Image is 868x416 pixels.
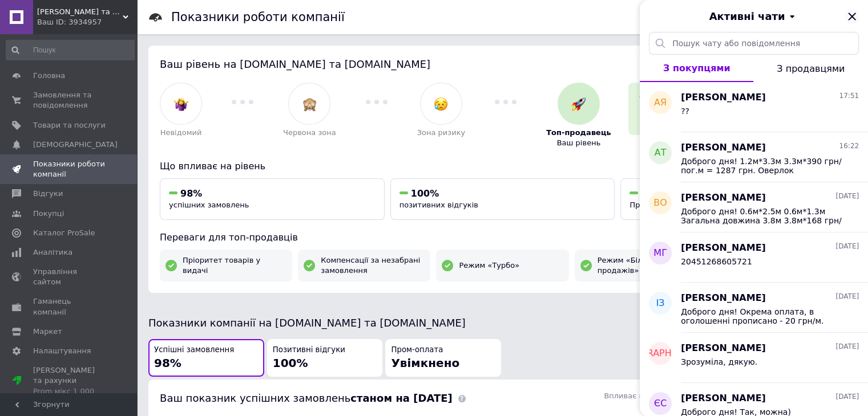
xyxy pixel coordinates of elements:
[283,128,336,138] span: Червона зона
[681,357,757,366] span: Зрозуміла, дякую.
[654,96,667,109] span: АЯ
[681,292,766,305] span: [PERSON_NAME]
[183,255,286,276] span: Пріоритет товарів у видачі
[33,365,106,397] span: [PERSON_NAME] та рахунки
[672,9,836,24] button: Активні чати
[160,232,298,243] span: Переваги для топ-продавців
[681,157,843,175] span: Доброго дня! 1.2м*3.3м 3.3м*390 грн/пог.м = 1287 грн. Оверлок 1.2м*2зрізи*20грн/м = 48 грн. Всьог...
[845,10,859,23] button: Закрити
[629,201,680,209] span: Пром-оплата
[681,91,766,104] span: [PERSON_NAME]
[33,267,106,287] span: Управління сайтом
[154,356,181,370] span: 98%
[33,71,65,81] span: Головна
[148,317,466,329] span: Показники компанії на [DOMAIN_NAME] та [DOMAIN_NAME]
[640,55,753,82] button: З покупцями
[267,339,383,377] button: Позитивні відгуки100%
[33,90,106,111] span: Замовлення та повідомлення
[390,178,615,220] button: 100%позитивних відгуків
[171,10,345,24] h1: Показники роботи компанії
[459,260,519,271] span: Режим «Турбо»
[33,346,91,356] span: Налаштування
[640,283,868,333] button: ІЗ[PERSON_NAME][DATE]Доброго дня! Окрема оплата, в оголошенні прописано - 20 грн/м. Тобто якщо по...
[33,120,106,130] span: Товари та послуги
[33,209,64,219] span: Покупці
[777,63,845,74] span: З продавцями
[180,188,202,199] span: 98%
[655,146,667,160] span: АТ
[656,297,665,310] span: ІЗ
[385,339,501,377] button: Пром-оплатаУвімкнено
[839,91,859,101] span: 17:51
[681,141,766,154] span: [PERSON_NAME]
[681,191,766,205] span: [PERSON_NAME]
[321,255,425,276] span: Компенсації за незабрані замовлення
[653,247,667,260] span: МГ
[681,207,843,225] span: Доброго дня! 0.6м*2.5м 0.6м*1.3м Загальна довжина 3.8м 3.8м*168 грн/пог.м = 638 грн. Оверлок 0.6м...
[681,242,766,255] span: [PERSON_NAME]
[709,9,785,24] span: Активні чати
[391,345,443,356] span: Пром-оплата
[273,345,345,356] span: Позитивні відгуки
[174,97,188,111] img: :woman-shrugging:
[33,189,63,199] span: Відгуки
[681,107,689,116] span: ??
[835,242,859,251] span: [DATE]
[33,228,95,238] span: Каталог ProSale
[33,296,106,317] span: Гаманець компанії
[835,191,859,201] span: [DATE]
[160,58,430,70] span: Ваш рівень на [DOMAIN_NAME] та [DOMAIN_NAME]
[148,339,264,377] button: Успішні замовлення98%
[681,392,766,405] span: [PERSON_NAME]
[640,132,868,182] button: АТ[PERSON_NAME]16:22Доброго дня! 1.2м*3.3м 3.3м*390 грн/пог.м = 1287 грн. Оверлок 1.2м*2зрізи*20г...
[681,307,843,325] span: Доброго дня! Окрема оплата, в оголошенні прописано - 20 грн/м. Тобто якщо потрібна доріжка 1.5м ш...
[681,257,752,266] span: 20451268605721
[160,161,265,172] span: Що впливає на рівень
[640,233,868,283] button: МГ[PERSON_NAME][DATE]20451268605721
[33,247,72,258] span: Аналітика
[546,128,611,138] span: Топ-продавець
[160,178,385,220] button: 98%успішних замовлень
[640,82,868,132] button: АЯ[PERSON_NAME]17:51??
[649,32,859,55] input: Пошук чату або повідомлення
[169,201,249,209] span: успішних замовлень
[753,55,868,82] button: З продавцями
[640,333,868,383] button: [DEMOGRAPHIC_DATA][PERSON_NAME][DATE]Зрозуміла, дякую.
[391,356,459,370] span: Увімкнено
[620,178,845,220] button: УвімкненоПром-оплата
[154,345,234,356] span: Успішні замовлення
[160,128,202,138] span: Невідомий
[411,188,439,199] span: 100%
[417,128,466,138] span: Зона ризику
[663,63,730,74] span: З покупцями
[640,182,868,233] button: ВО[PERSON_NAME][DATE]Доброго дня! 0.6м*2.5м 0.6м*1.3м Загальна довжина 3.8м 3.8м*168 грн/пог.м = ...
[571,97,586,111] img: :rocket:
[399,201,478,209] span: позитивних відгуків
[33,159,106,180] span: Показники роботи компанії
[37,7,123,17] span: Килими та текстиль
[557,138,601,148] span: Ваш рівень
[835,392,859,402] span: [DATE]
[33,386,106,397] div: Prom мікс 1 000
[597,255,701,276] span: Режим «Більше продажів»
[37,17,137,27] div: Ваш ID: 3934957
[835,292,859,301] span: [DATE]
[273,356,308,370] span: 100%
[434,97,448,111] img: :disappointed_relieved:
[6,40,135,60] input: Пошук
[681,342,766,355] span: [PERSON_NAME]
[350,392,452,404] b: станом на [DATE]
[653,197,667,210] span: ВО
[160,392,453,404] span: Ваш показник успішних замовлень
[604,391,845,400] span: Впливає на ваш рівень на [DOMAIN_NAME] та [DOMAIN_NAME]
[654,397,667,410] span: ЄС
[33,140,118,150] span: [DEMOGRAPHIC_DATA]
[608,347,712,360] span: [DEMOGRAPHIC_DATA]
[835,342,859,352] span: [DATE]
[839,141,859,151] span: 16:22
[302,97,317,111] img: :see_no_evil:
[33,327,62,337] span: Маркет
